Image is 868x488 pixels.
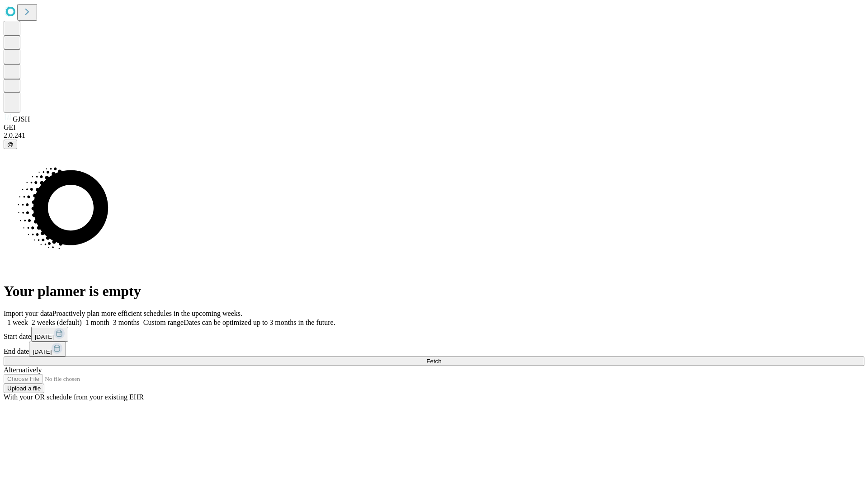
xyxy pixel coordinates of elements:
span: With your OR schedule from your existing EHR [4,393,144,401]
span: Custom range [143,319,184,326]
span: @ [7,141,14,148]
button: Upload a file [4,384,44,393]
span: 2 weeks (default) [32,319,82,326]
span: Dates can be optimized up to 3 months in the future. [184,319,335,326]
button: @ [4,140,17,149]
span: 1 week [7,319,28,326]
span: GJSH [13,115,30,123]
h1: Your planner is empty [4,283,864,300]
div: End date [4,342,864,357]
button: [DATE] [31,327,68,342]
span: Fetch [426,358,441,365]
div: 2.0.241 [4,131,864,140]
span: 3 months [113,319,140,326]
span: [DATE] [35,333,54,340]
span: Import your data [4,310,52,317]
span: Alternatively [4,366,42,374]
span: [DATE] [33,348,52,355]
span: Proactively plan more efficient schedules in the upcoming weeks. [52,310,242,317]
button: [DATE] [29,342,66,357]
div: Start date [4,327,864,342]
span: 1 month [85,319,109,326]
div: GEI [4,123,864,131]
button: Fetch [4,357,864,366]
